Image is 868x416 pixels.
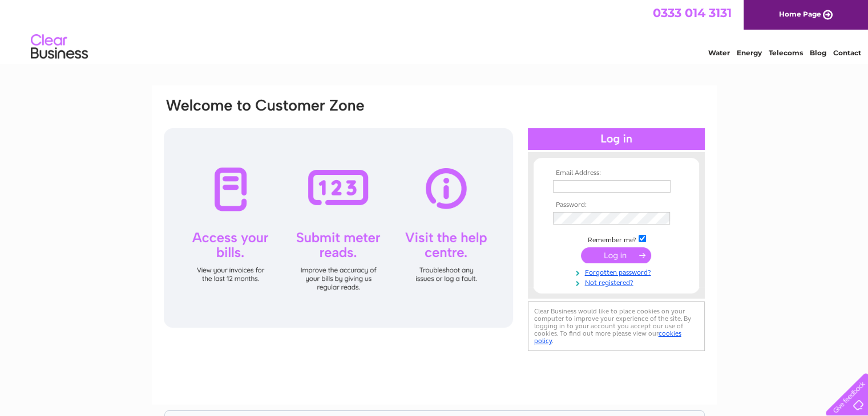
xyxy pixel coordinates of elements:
[550,233,683,244] td: Remember me?
[528,301,705,351] div: Clear Business would like to place cookies on your computer to improve your experience of the sit...
[737,48,762,57] a: Energy
[833,48,861,57] a: Contact
[550,169,683,177] th: Email Address:
[553,276,683,287] a: Not registered?
[810,48,826,57] a: Blog
[581,247,651,263] input: Submit
[769,48,803,57] a: Telecoms
[30,30,88,64] img: logo.png
[653,6,732,20] a: 0333 014 3131
[550,201,683,209] th: Password:
[553,266,683,277] a: Forgotten password?
[165,6,704,55] div: Clear Business is a trading name of Verastar Limited (registered in [GEOGRAPHIC_DATA] No. 3667643...
[708,48,730,57] a: Water
[534,329,681,345] a: cookies policy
